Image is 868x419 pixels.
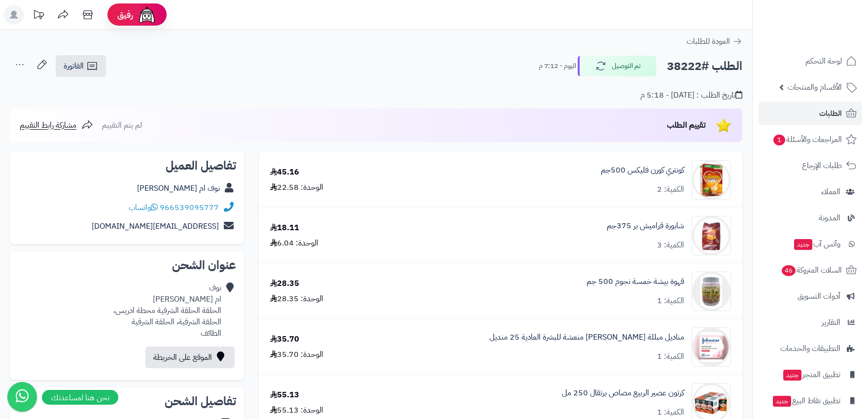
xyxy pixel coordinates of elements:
span: الأقسام والمنتجات [788,80,842,94]
a: كرتون عصير الربيع مصاص برتقال 250 مل [562,387,684,399]
a: مناديل مبللة [PERSON_NAME] منعشة للبشرة العادية 25 منديل [489,332,684,343]
div: الوحدة: 35.70 [270,349,323,360]
div: 35.70 [270,334,299,345]
a: تحديثات المنصة [26,5,51,27]
div: 55.13 [270,389,299,401]
a: طلبات الإرجاع [759,154,862,177]
a: 966539095777 [160,202,219,213]
span: 46 [782,265,796,276]
span: لوحة التحكم [805,54,842,68]
a: كونتري كورن فليكس 500جم [601,165,684,176]
a: المدونة [759,206,862,230]
a: الفاتورة [56,55,106,77]
div: الكمية: 1 [657,295,684,307]
button: تم التوصيل [578,56,657,76]
span: العودة للطلبات [687,35,730,47]
span: الفاتورة [64,60,84,72]
span: طلبات الإرجاع [802,159,842,173]
a: العملاء [759,180,862,204]
h2: الطلب #38222 [667,56,742,76]
a: التطبيقات والخدمات [759,337,862,360]
a: شابورة قراميش بر 375جم [607,220,684,232]
div: الكمية: 3 [657,240,684,251]
span: التقارير [822,315,840,329]
div: نوف ام [PERSON_NAME] الحلقة الحلقة الشرقية محطة ادريس، الحلقة الشرقية، الحلقة الشرقية الطائف [113,282,221,339]
span: السلات المتروكة [781,263,842,277]
img: 13564bd8a1f6622896d4afb30bdcc169803e-90x90.jpg [692,216,730,255]
a: الطلبات [759,102,862,125]
h2: تفاصيل العميل [18,160,236,172]
span: أدوات التسويق [798,289,840,303]
span: التطبيقات والخدمات [780,342,840,355]
a: تطبيق نقاط البيعجديد [759,389,862,413]
a: المراجعات والأسئلة1 [759,128,862,151]
a: نوف ام [PERSON_NAME] [137,182,220,194]
div: الكمية: 1 [657,351,684,362]
div: الكمية: 2 [657,184,684,195]
span: مشاركة رابط التقييم [20,119,76,131]
img: logo-2.png [801,27,859,47]
span: جديد [794,239,812,250]
span: المراجعات والأسئلة [772,133,842,146]
a: التقارير [759,311,862,334]
h2: تفاصيل الشحن [18,395,236,407]
a: مشاركة رابط التقييم [20,119,93,131]
div: 28.35 [270,278,299,289]
span: جديد [773,396,791,407]
div: الوحدة: 22.58 [270,182,323,193]
span: تطبيق نقاط البيع [772,394,840,408]
a: تطبيق المتجرجديد [759,363,862,386]
h2: عنوان الشحن [18,259,236,271]
a: [EMAIL_ADDRESS][DOMAIN_NAME] [92,220,219,232]
a: الموقع على الخريطة [145,347,235,368]
a: قهوة بيشة خمسة نجوم 500 جم [587,276,684,287]
span: الطلبات [819,106,842,120]
a: السلات المتروكة46 [759,258,862,282]
span: تقييم الطلب [667,119,706,131]
span: العملاء [821,185,840,199]
a: وآتس آبجديد [759,232,862,256]
a: لوحة التحكم [759,49,862,73]
img: 1677515094-5e04c6d9-9e65-4953-84f9-bf7d1054d434-637674396932909299-90x90.png [692,327,730,367]
div: 45.16 [270,167,299,178]
span: وآتس آب [793,237,840,251]
img: ai-face.png [137,5,157,25]
span: المدونة [819,211,840,225]
img: 1674481945-images-90x90.jpg [692,160,730,200]
span: 1 [773,135,785,145]
small: اليوم - 7:12 م [539,61,576,71]
div: تاريخ الطلب : [DATE] - 5:18 م [640,90,742,101]
img: 1675317293-%D9%84%D9%82%D8%B7%D8%A9%20%D8%A7%D9%84%D8%B4%D8%A7%D8%B4%D8%A9%202023-02-02%20085233-... [692,272,730,311]
span: لم يتم التقييم [102,119,142,131]
div: الوحدة: 6.04 [270,238,318,249]
span: رفيق [117,9,133,21]
span: جديد [783,370,801,381]
a: أدوات التسويق [759,284,862,308]
div: الكمية: 1 [657,407,684,418]
div: الوحدة: 55.13 [270,405,323,416]
a: العودة للطلبات [687,35,742,47]
div: الوحدة: 28.35 [270,293,323,305]
a: واتساب [129,202,158,213]
span: تطبيق المتجر [782,368,840,382]
div: 18.11 [270,222,299,234]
